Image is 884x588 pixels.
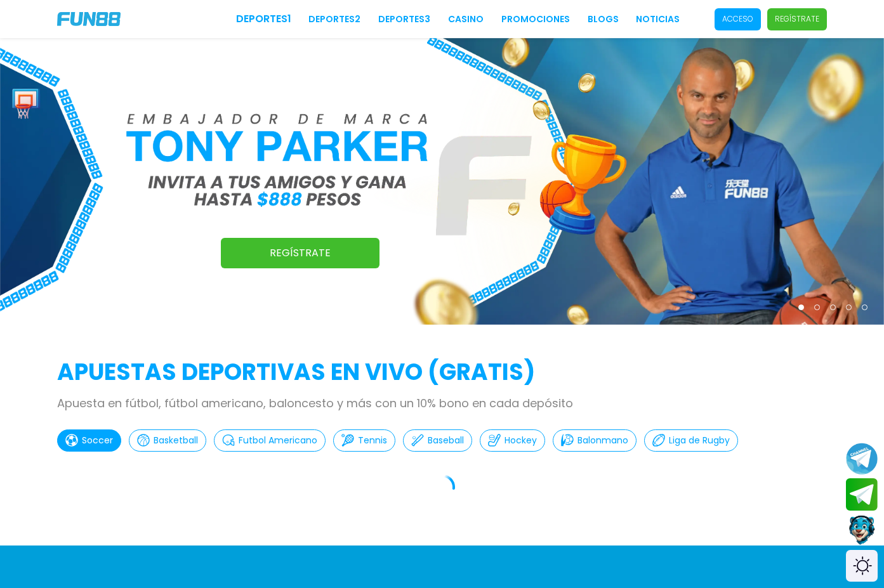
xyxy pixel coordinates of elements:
[57,12,121,26] img: Company Logo
[588,13,619,26] a: BLOGS
[221,238,379,268] a: Regístrate
[501,13,570,26] a: Promociones
[333,429,395,452] button: Tennis
[236,11,291,27] a: Deportes1
[722,13,753,25] p: Acceso
[846,442,878,475] button: Join telegram channel
[154,434,198,447] p: Basketball
[428,434,464,447] p: Baseball
[505,434,537,447] p: Hockey
[480,429,545,452] button: Hockey
[129,429,206,452] button: Basketball
[57,395,827,412] p: Apuesta en fútbol, fútbol americano, baloncesto y más con un 10% bono en cada depósito
[57,355,827,389] h2: APUESTAS DEPORTIVAS EN VIVO (gratis)
[358,434,387,447] p: Tennis
[846,478,878,511] button: Join telegram
[553,429,637,452] button: Balonmano
[846,550,878,582] div: Switch theme
[577,434,628,447] p: Balonmano
[214,429,326,452] button: Futbol Americano
[669,434,730,447] p: Liga de Rugby
[644,429,738,452] button: Liga de Rugby
[308,13,360,26] a: Deportes2
[403,429,472,452] button: Baseball
[82,434,113,447] p: Soccer
[846,514,878,547] button: Contact customer service
[57,429,121,452] button: Soccer
[239,434,317,447] p: Futbol Americano
[775,13,819,25] p: Regístrate
[448,13,484,26] a: CASINO
[378,13,430,26] a: Deportes3
[636,13,680,26] a: NOTICIAS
